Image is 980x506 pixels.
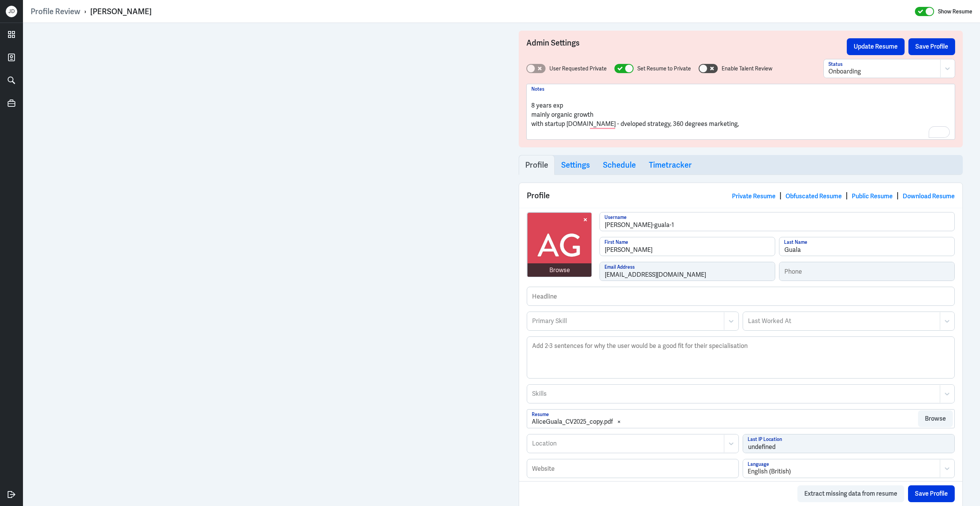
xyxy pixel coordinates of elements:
[90,7,152,16] div: [PERSON_NAME]
[743,434,954,453] input: Last IP Location
[732,192,776,200] a: Private Resume
[561,160,590,170] h3: Settings
[908,38,955,55] button: Save Profile
[603,160,636,170] h3: Schedule
[786,192,842,200] a: Obfuscated Resume
[531,101,950,110] p: 8 years exp
[852,192,893,200] a: Public Resume
[525,160,548,170] h3: Profile
[532,417,613,426] div: AliceGuala_CV2025_copy.pdf
[527,459,738,478] input: Website
[6,6,17,17] div: J D
[908,485,955,502] button: Save Profile
[40,31,484,498] iframe: https://ppcdn.hiredigital.com/register/e0339910/resumes/570687418/AliceGuala_CV2025_copy.pdf?Expi...
[649,160,692,170] h3: Timetracker
[549,266,570,275] div: Browse
[722,65,773,73] label: Enable Talent Review
[526,38,847,55] h3: Admin Settings
[918,410,953,427] button: Browse
[637,65,691,73] label: Set Resume to Private
[519,183,962,208] div: Profile
[527,287,954,305] input: Headline
[600,237,775,256] input: First Name
[797,485,904,502] button: Extract missing data from resume
[779,262,954,281] input: Phone
[600,212,954,231] input: Username
[528,213,592,277] img: avatar.jpg
[549,65,607,73] label: User Requested Private
[31,7,80,16] a: Profile Review
[531,92,950,138] div: To enrich screen reader interactions, please activate Accessibility in Grammarly extension settings
[531,110,950,119] p: mainly organic growth
[938,7,972,16] label: Show Resume
[847,38,905,55] button: Update Resume
[779,237,954,256] input: Last Name
[531,119,950,129] p: with startup [DOMAIN_NAME] - dveloped strategy, 360 degrees marketing,
[600,262,775,281] input: Email Address
[80,7,90,16] p: ›
[903,192,955,200] a: Download Resume
[732,190,955,201] div: | | |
